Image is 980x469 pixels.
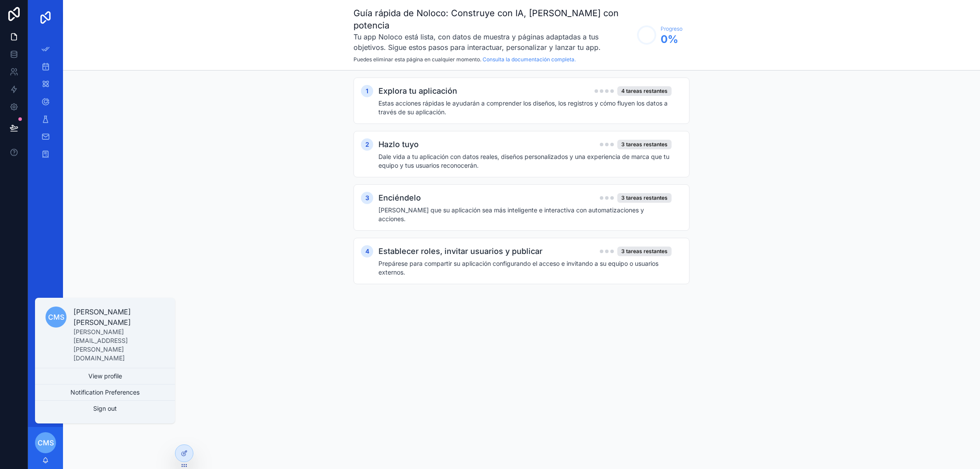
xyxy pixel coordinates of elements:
[38,11,52,25] img: Logotipo de la aplicación
[661,33,668,46] font: 0
[63,71,980,300] div: contenido desplazable
[378,193,421,202] font: Enciéndelo
[668,33,678,46] font: %
[365,194,369,201] font: 3
[621,248,668,254] font: 3 tareas restantes
[378,260,658,276] font: Prepárese para compartir su aplicación configurando el acceso e invitando a su equipo o usuarios ...
[621,194,668,201] font: 3 tareas restantes
[378,247,542,256] font: Establecer roles, invitar usuarios y publicar
[35,401,175,416] button: Sign out
[48,312,64,322] span: CMS
[353,56,481,63] font: Puedes eliminar esta página en cualquier momento.
[353,8,619,31] font: Guía rápida de Noloco: Construye con IA, [PERSON_NAME] con potencia
[378,140,419,149] font: Hazlo tuyo
[73,307,164,328] p: [PERSON_NAME] [PERSON_NAME]
[35,368,175,384] a: View profile
[38,438,54,447] font: CMS
[365,141,369,148] font: 2
[378,86,457,95] font: Explora tu aplicación
[621,141,668,148] font: 3 tareas restantes
[621,88,668,94] font: 4 tareas restantes
[366,87,368,95] font: 1
[73,328,164,363] p: [PERSON_NAME][EMAIL_ADDRESS][PERSON_NAME][DOMAIN_NAME]
[365,247,369,255] font: 4
[353,32,601,52] font: Tu app Noloco está lista, con datos de muestra y páginas adaptadas a tus objetivos. Sigue estos p...
[483,56,576,63] a: Consulta la documentación completa.
[661,25,682,32] font: Progreso
[28,35,63,173] div: contenido desplazable
[378,153,669,169] font: Dale vida a tu aplicación con datos reales, diseños personalizados y una experiencia de marca que...
[378,99,668,116] font: Estas acciones rápidas le ayudarán a comprender los diseños, los registros y cómo fluyen los dato...
[35,384,175,400] button: Notification Preferences
[378,206,644,222] font: [PERSON_NAME] que su aplicación sea más inteligente e interactiva con automatizaciones y acciones.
